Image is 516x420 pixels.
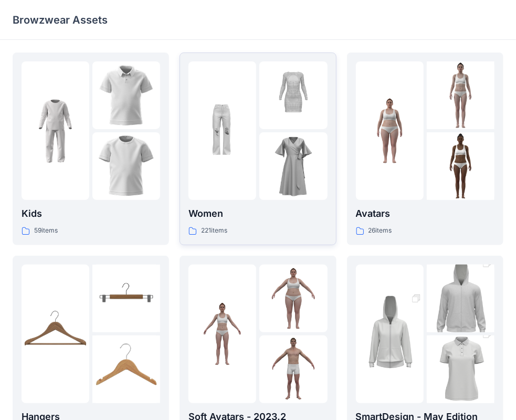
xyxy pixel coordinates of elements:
img: folder 3 [92,132,160,200]
img: folder 1 [22,97,89,165]
img: folder 2 [92,265,160,332]
p: 59 items [34,225,58,236]
img: folder 3 [427,132,494,200]
img: folder 3 [259,335,327,403]
p: Kids [22,206,160,221]
img: folder 1 [188,97,256,165]
p: 221 items [201,225,227,236]
a: folder 1folder 2folder 3Kids59items [13,52,169,245]
img: folder 1 [356,283,424,385]
img: folder 3 [92,335,160,403]
a: folder 1folder 2folder 3Women221items [180,52,336,245]
img: folder 2 [427,61,494,129]
img: folder 1 [22,300,89,367]
img: folder 2 [427,248,494,350]
img: folder 1 [356,97,424,165]
img: folder 2 [259,265,327,332]
img: folder 2 [92,61,160,129]
img: folder 2 [259,61,327,129]
img: folder 1 [188,300,256,367]
p: Browzwear Assets [13,13,108,27]
p: 26 items [368,225,392,236]
p: Avatars [356,206,494,221]
p: Women [188,206,327,221]
img: folder 3 [259,132,327,200]
a: folder 1folder 2folder 3Avatars26items [347,52,503,245]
